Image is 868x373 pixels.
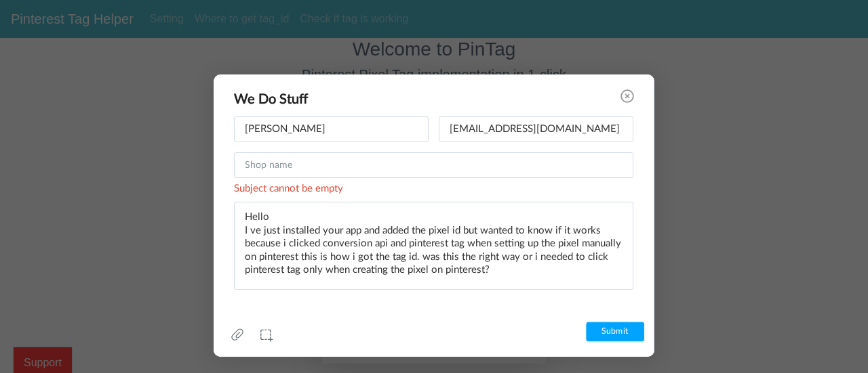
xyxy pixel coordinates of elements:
[586,322,644,342] input: Submit
[234,116,429,142] input: Name*
[234,181,343,192] span: Subject cannot be empty
[439,116,633,142] input: Email*
[234,89,597,110] div: We Do Stuff
[234,152,633,178] input: Shop name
